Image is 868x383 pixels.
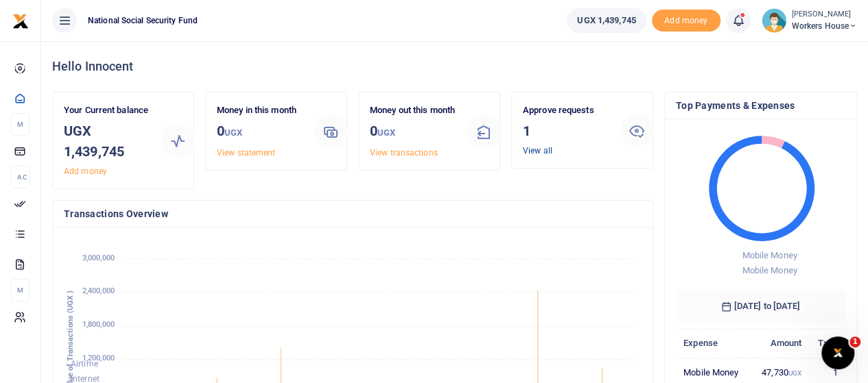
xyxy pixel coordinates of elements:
span: Mobile Money [742,250,797,260]
a: Add money [64,166,107,176]
img: profile-user [762,8,786,33]
a: profile-user [PERSON_NAME] Workers House [762,8,857,33]
p: Money out this month [370,103,456,118]
small: UGX [224,127,242,138]
span: Add money [652,10,720,32]
a: logo-small logo-large logo-large [12,15,29,25]
h4: Top Payments & Expenses [676,98,845,113]
a: View transactions [370,148,438,158]
tspan: 3,000,000 [82,254,115,262]
small: [PERSON_NAME] [792,9,857,21]
li: Toup your wallet [652,10,720,32]
a: View all [523,146,552,156]
small: UGX [377,127,395,138]
th: Expense [676,328,748,358]
li: Wallet ballance [561,8,651,33]
p: Money in this month [217,103,303,118]
tspan: 1,200,000 [82,354,115,362]
small: UGX [788,369,801,377]
li: Ac [11,166,30,188]
li: M [11,113,30,136]
h4: Transactions Overview [64,206,642,221]
th: Txns [809,328,845,358]
tspan: 2,400,000 [82,287,115,296]
span: Workers House [792,20,857,32]
h3: 1 [523,121,609,141]
iframe: Intercom live chat [821,336,854,369]
span: Airtime [71,359,98,369]
h4: Hello Innocent [52,59,857,74]
p: Your Current balance [64,103,150,118]
span: National Social Security Fund [82,14,203,27]
li: M [11,279,30,301]
th: Amount [748,328,809,358]
a: UGX 1,439,745 [567,8,646,33]
span: UGX 1,439,745 [577,14,635,27]
h3: 0 [217,121,303,143]
img: logo-small [12,13,29,29]
p: Approve requests [523,103,609,118]
a: Add money [652,14,720,25]
span: Mobile Money [742,265,797,275]
tspan: 1,800,000 [82,321,115,330]
span: 1 [849,336,860,347]
h6: [DATE] to [DATE] [676,290,845,323]
h3: UGX 1,439,745 [64,121,150,162]
a: View statement [217,148,275,158]
h3: 0 [370,121,456,143]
